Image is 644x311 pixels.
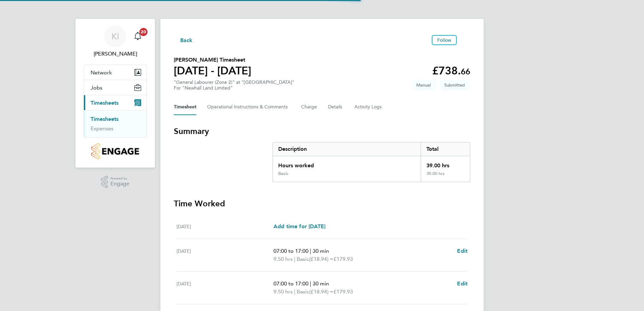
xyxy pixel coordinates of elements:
[432,35,457,45] button: Follow
[313,280,329,287] span: 30 min
[297,288,309,296] span: Basic
[176,222,273,231] div: [DATE]
[174,126,470,137] h3: Summary
[294,256,295,262] span: |
[75,19,155,168] nav: Main navigation
[301,99,317,115] button: Charge
[457,280,468,287] span: Edit
[310,280,311,287] span: |
[110,181,129,187] span: Engage
[91,84,102,91] span: Jobs
[272,142,470,182] div: Summary
[84,143,147,160] a: Go to home page
[84,95,147,110] button: Timesheets
[457,248,468,254] span: Edit
[309,256,333,262] span: (£18.94) =
[273,256,293,262] span: 9.50 hrs
[421,156,470,171] div: 39.00 hrs
[174,36,193,44] button: Back
[84,50,147,58] span: Kieron Ingram
[91,125,114,132] a: Expenses
[273,222,325,231] a: Add time for [DATE]
[310,248,311,254] span: |
[176,247,273,263] div: [DATE]
[273,156,421,171] div: Hours worked
[273,288,293,295] span: 9.50 hrs
[294,288,295,295] span: |
[91,143,139,160] img: countryside-properties-logo-retina.png
[333,288,353,295] span: £179.93
[439,79,470,91] span: This timesheet is Submitted.
[278,171,288,176] div: Basic
[111,32,119,41] span: KI
[313,248,329,254] span: 30 min
[432,64,470,77] app-decimal: £738.
[309,288,333,295] span: (£18.94) =
[91,69,112,76] span: Network
[139,28,148,36] span: 20
[174,56,251,64] h2: [PERSON_NAME] Timesheet
[421,171,470,182] div: 39.00 hrs
[174,64,251,77] h1: [DATE] - [DATE]
[421,142,470,156] div: Total
[174,198,470,209] h3: Time Worked
[91,116,119,122] a: Timesheets
[297,255,309,263] span: Basic
[354,99,383,115] button: Activity Logs
[459,38,470,42] button: Timesheets Menu
[437,37,451,43] span: Follow
[461,67,470,76] span: 66
[273,248,309,254] span: 07:00 to 17:00
[333,256,353,262] span: £179.93
[174,99,196,115] button: Timesheet
[174,85,294,91] div: For "Newhall Land Limited"
[273,223,325,230] span: Add time for [DATE]
[273,142,421,156] div: Description
[207,99,290,115] button: Operational Instructions & Comments
[131,26,144,47] a: 20
[176,280,273,296] div: [DATE]
[411,79,436,91] span: This timesheet was manually created.
[84,65,147,80] button: Network
[180,36,193,44] span: Back
[457,280,468,288] a: Edit
[101,176,130,188] a: Powered byEngage
[110,176,129,181] span: Powered by
[84,110,147,137] div: Timesheets
[457,247,468,255] a: Edit
[174,79,294,91] div: "General Labourer (Zone 2)" at "[GEOGRAPHIC_DATA]"
[328,99,344,115] button: Details
[273,280,309,287] span: 07:00 to 17:00
[84,80,147,95] button: Jobs
[84,26,147,58] a: KI[PERSON_NAME]
[91,100,119,106] span: Timesheets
